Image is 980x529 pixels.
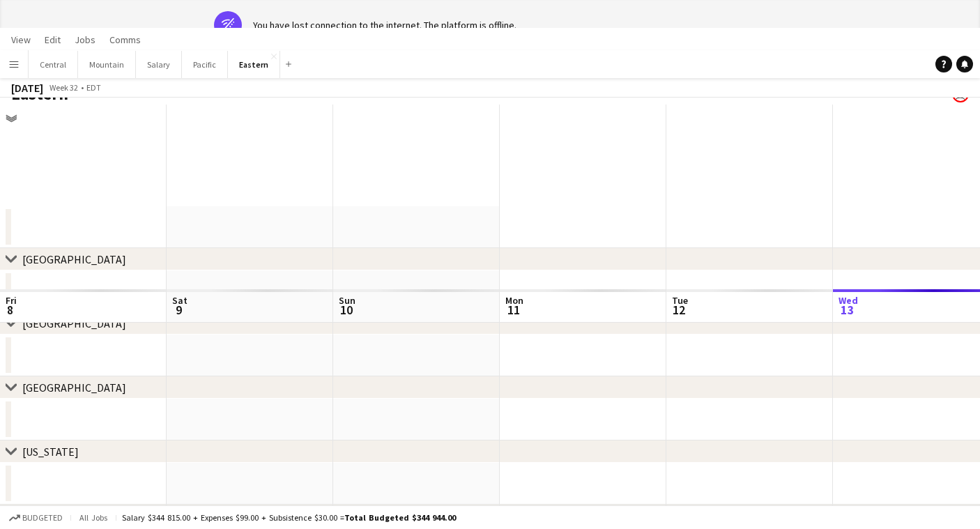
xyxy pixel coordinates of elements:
button: Budgeted [7,510,65,526]
span: Total Budgeted $344 944.00 [344,512,456,523]
span: 13 [836,302,858,318]
button: Central [29,51,78,78]
a: Jobs [69,31,101,49]
a: View [6,31,36,49]
button: Pacific [182,51,228,78]
button: Mountain [78,51,136,78]
span: Jobs [75,33,95,46]
span: Sun [339,294,355,307]
div: [DATE] [11,81,43,95]
div: You have lost connection to the internet. The platform is offline. [253,19,516,31]
span: 11 [503,302,523,318]
a: Comms [104,31,146,49]
span: Comms [109,33,141,46]
span: Mon [505,294,523,307]
div: [US_STATE] [22,445,79,459]
div: [GEOGRAPHIC_DATA] [22,316,126,330]
div: Salary $344 815.00 + Expenses $99.00 + Subsistence $30.00 = [122,512,456,523]
span: 9 [170,302,187,318]
span: Wed [839,294,858,307]
span: 8 [3,302,17,318]
span: Tue [672,294,688,307]
div: [GEOGRAPHIC_DATA] [22,252,126,266]
div: EDT [86,82,101,93]
span: View [11,33,31,46]
span: Week 32 [46,82,81,93]
button: Eastern [228,51,280,78]
span: 12 [670,302,688,318]
span: Sat [172,294,187,307]
div: [GEOGRAPHIC_DATA] [22,381,126,394]
span: Edit [45,33,61,46]
a: Edit [39,31,66,49]
button: Salary [136,51,182,78]
span: Budgeted [22,513,63,523]
span: 10 [337,302,355,318]
span: All jobs [77,512,110,523]
span: Fri [6,294,17,307]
